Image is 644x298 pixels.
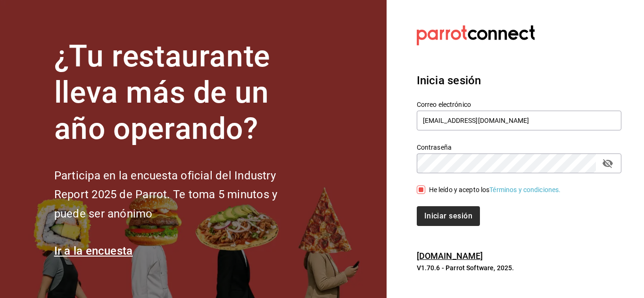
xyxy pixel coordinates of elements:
button: Iniciar sesión [417,206,480,226]
a: [DOMAIN_NAME] [417,251,483,261]
p: V1.70.6 - Parrot Software, 2025. [417,263,621,273]
h3: Inicia sesión [417,72,621,89]
button: passwordField [600,155,616,171]
label: Correo electrónico [417,101,621,108]
input: Ingresa tu correo electrónico [417,111,621,130]
a: Ir a la encuesta [54,244,133,258]
h1: ¿Tu restaurante lleva más de un año operando? [54,39,309,147]
div: He leído y acepto los [429,185,561,195]
a: Términos y condiciones. [489,186,561,193]
label: Contraseña [417,144,621,151]
h2: Participa en la encuesta oficial del Industry Report 2025 de Parrot. Te toma 5 minutos y puede se... [54,166,309,224]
